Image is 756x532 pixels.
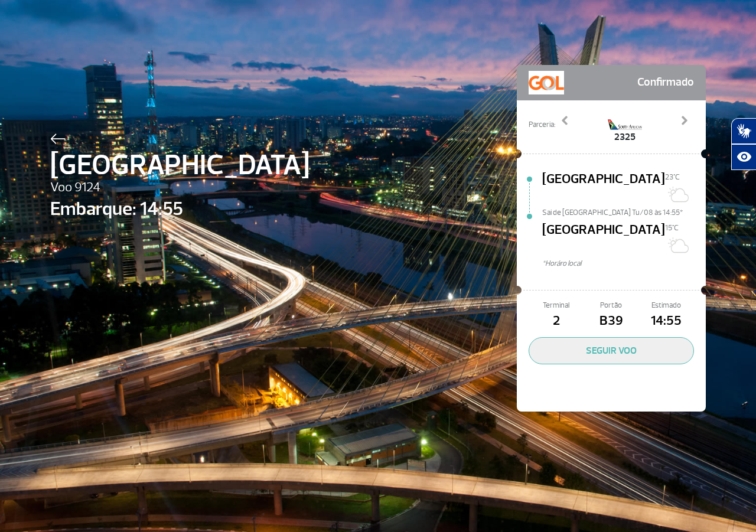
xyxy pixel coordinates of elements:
span: 15°C [665,223,679,233]
span: Confirmado [637,71,694,94]
span: [GEOGRAPHIC_DATA] [50,144,309,187]
span: 2 [529,311,584,331]
span: Embarque: 14:55 [50,195,309,223]
span: 2325 [607,130,643,144]
span: B39 [584,311,638,331]
span: [GEOGRAPHIC_DATA] [542,220,665,258]
img: Sol com muitas nuvens [665,233,689,257]
div: Plugin de acessibilidade da Hand Talk. [731,118,756,170]
span: 14:55 [639,311,694,331]
span: 23°C [665,172,680,182]
span: Estimado [639,300,694,311]
span: Voo 9124 [50,178,309,198]
button: Abrir tradutor de língua de sinais. [731,118,756,144]
button: SEGUIR VOO [529,337,694,364]
span: Sai de [GEOGRAPHIC_DATA] Tu/08 às 14:55* [542,207,706,216]
img: Sol com muitas nuvens [665,182,689,206]
span: Terminal [529,300,584,311]
span: [GEOGRAPHIC_DATA] [542,169,665,207]
span: Parceria: [529,119,555,130]
span: *Horáro local [542,258,706,269]
span: Portão [584,300,638,311]
button: Abrir recursos assistivos. [731,144,756,170]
